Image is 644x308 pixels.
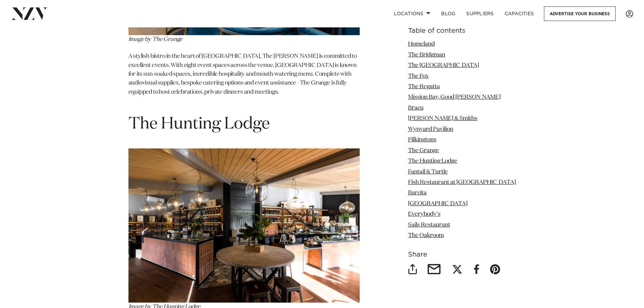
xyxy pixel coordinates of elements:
[408,222,450,228] a: Sails Restaurant
[408,211,440,217] a: Everybody's
[408,84,440,90] a: The Regatta
[408,63,479,68] a: The [GEOGRAPHIC_DATA]
[408,147,439,153] a: The Grange
[436,6,461,21] a: BLOG
[408,27,516,34] h6: Table of contents
[408,73,429,79] a: The Fox
[408,116,477,121] a: [PERSON_NAME] & Smiths
[128,37,183,42] span: Image by The Grange
[408,190,427,196] a: Barcita
[408,158,457,164] a: The Hunting Lodge
[128,52,360,105] p: A stylish bistro in the heart of [GEOGRAPHIC_DATA], The [PERSON_NAME] is committed to excellent e...
[11,7,48,20] img: nzv-logo.png
[544,6,616,21] a: Advertise your business
[388,6,436,21] a: Locations
[128,116,270,132] span: The Hunting Lodge
[408,169,448,174] a: Fantail & Turtle
[408,201,468,207] a: [GEOGRAPHIC_DATA]
[408,137,436,143] a: Pilkingtons
[408,126,453,132] a: Wynyard Pavilion
[461,6,499,21] a: SUPPLIERS
[408,180,516,185] a: Fish Restaurant at [GEOGRAPHIC_DATA]
[499,6,540,21] a: Capacities
[408,233,444,238] a: The Oakroom
[408,251,516,258] h6: Share
[408,52,445,57] a: The Bridgman
[408,105,424,111] a: Bracu
[408,94,501,100] a: Mission Bay, Good [PERSON_NAME]
[408,41,435,47] a: Homeland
